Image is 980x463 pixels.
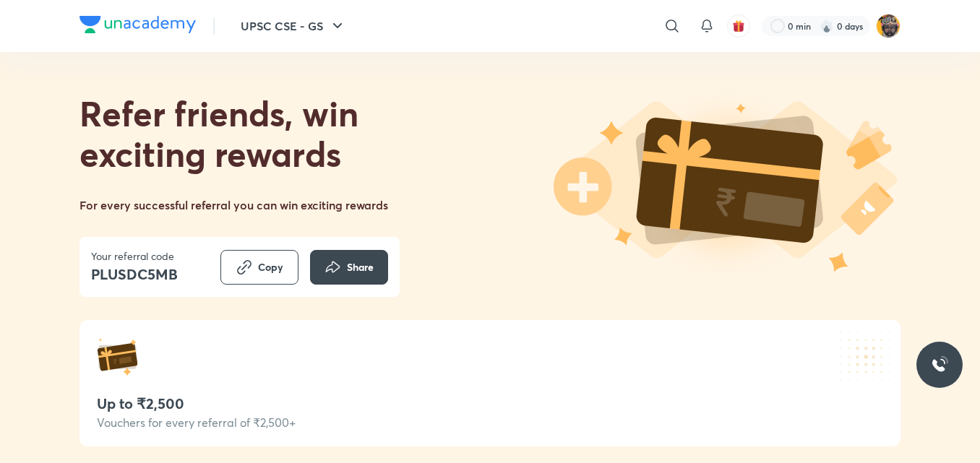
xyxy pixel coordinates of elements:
[347,260,374,274] span: Share
[820,19,834,33] img: streak
[732,20,745,33] img: avatar
[220,250,298,285] button: Copy
[79,196,388,214] h5: For every successful referral you can win exciting rewards
[97,416,883,429] div: Vouchers for every referral of ₹2,500+
[554,91,901,282] img: laptop
[97,337,137,378] img: reward
[79,16,196,37] a: Company Logo
[79,16,196,33] img: Company Logo
[727,14,750,38] button: avatar
[258,260,283,274] span: Copy
[232,12,355,40] button: UPSC CSE - GS
[97,395,883,412] div: Up to ₹2,500
[876,14,901,38] img: Suraj Bohra
[91,248,178,264] p: Your referral code
[79,92,400,173] h1: Refer friends, win exciting rewards
[931,356,948,373] img: ttu
[91,264,178,285] h4: PLUSDC5MB
[310,250,388,285] button: Share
